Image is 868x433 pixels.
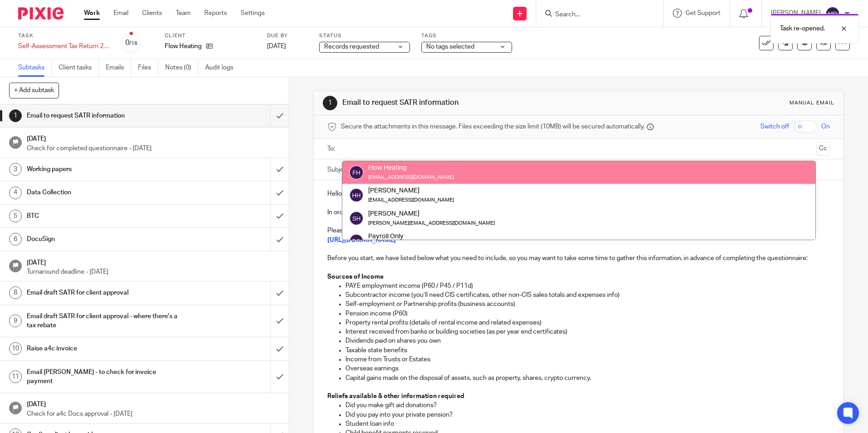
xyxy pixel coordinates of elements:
label: Tags [421,32,512,39]
a: Files [138,59,158,77]
strong: Sources of Income [327,274,384,280]
strong: Reliefs available & other information required [327,393,464,399]
h1: DocuSign [27,232,183,246]
a: Team [176,9,191,18]
h1: Email [PERSON_NAME] - to check for invoice payment [27,365,183,389]
p: Taxable state benefits [345,346,829,355]
div: 4 [9,187,22,199]
div: 10 [9,342,22,355]
a: Audit logs [205,59,240,77]
p: Dividends paid on shares you own [345,336,829,345]
p: Student loan info [345,419,829,428]
span: [DATE] [267,43,286,49]
button: Cc [816,142,830,156]
a: Emails [106,59,131,77]
div: [PERSON_NAME] [368,186,454,195]
img: svg%3E [349,165,364,180]
p: Capital gains made on the disposal of assets, such as property, shares, crypto currency. [345,374,829,383]
div: 3 [9,163,22,176]
a: Reports [204,9,227,18]
div: 1 [323,96,337,110]
small: /16 [129,41,138,46]
span: Switch off [760,122,789,131]
p: Interest received from banks or building societies (as per year end certificates) [345,327,829,336]
p: Self-employment or Partnership profits (business accounts) [345,300,829,309]
h1: Data Collection [27,186,183,199]
p: Income from Trusts or Estates [345,355,829,364]
a: [URL][DOMAIN_NAME] [327,237,396,243]
div: Payroll Only [368,232,454,241]
button: + Add subtask [9,83,59,98]
p: Flow Heating [165,42,202,51]
p: Check for a4c Docs approval - [DATE] [27,409,280,418]
p: Did you make gift aid donations? [345,401,829,410]
a: Work [84,9,100,18]
div: 5 [9,210,22,222]
img: svg%3E [349,234,364,248]
p: Hello [PERSON_NAME] [327,189,829,198]
h1: [DATE] [27,398,280,409]
h1: Email draft SATR for client approval [27,286,183,300]
div: 11 [9,370,22,383]
label: Due by [267,32,308,39]
label: Status [319,32,410,39]
p: Overseas earnings [345,364,829,373]
img: Pixie [18,7,64,20]
a: Notes (0) [165,59,198,77]
h1: Raise a4c invoice [27,342,183,355]
h1: BTC [27,209,183,223]
span: On [821,122,830,131]
label: Subject: [327,165,351,174]
p: Task re-opened. [780,24,825,33]
h1: [DATE] [27,132,280,143]
a: Clients [142,9,162,18]
label: Client [165,32,256,39]
h1: Email to request SATR information [342,98,598,108]
p: Did you pay into your private pension? [345,410,829,419]
small: [EMAIL_ADDRESS][DOMAIN_NAME] [368,197,454,202]
div: 1 [9,109,22,122]
p: Pension income (P60) [345,309,829,318]
p: Check for completed questionnaire - [DATE] [27,144,280,153]
a: Settings [241,9,265,18]
div: 9 [9,315,22,327]
p: Subcontractor income (you’ll need CIS certificates, other non-CIS sales totals and expenses info) [345,290,829,300]
small: [PERSON_NAME][EMAIL_ADDRESS][DOMAIN_NAME] [368,221,495,226]
h1: Working papers [27,162,183,176]
img: svg%3E [349,211,364,226]
span: Secure the attachments in this message. Files exceeding the size limit (10MB) will be secured aut... [341,122,645,131]
small: [EMAIL_ADDRESS][DOMAIN_NAME] [368,175,454,180]
p: PAYE employment income (P60 / P45 / P11d) [345,281,829,290]
a: Client tasks [59,59,99,77]
label: Task [18,32,109,39]
div: 6 [9,233,22,246]
div: Manual email [789,99,834,107]
a: Email [113,9,128,18]
img: svg%3E [825,6,840,21]
p: In order to prepare your Self-Assessment Tax Return for the 2024/25 tax year we will need to coll... [327,208,829,217]
p: Before you start, we have listed below what you need to include, so you may want to take some tim... [327,254,829,263]
h1: Email draft SATR for client approval - where there's a tax rebate [27,310,183,333]
div: [PERSON_NAME] [368,209,495,218]
img: svg%3E [349,188,364,202]
span: Records requested [324,44,379,50]
span: No tags selected [426,44,474,50]
p: Turnaround deadline - [DATE] [27,267,280,276]
label: To: [327,144,337,153]
p: Please complete our online questionnaire regarding your sources of income and reliefs. [327,226,829,235]
div: 8 [9,286,22,299]
a: Subtasks [18,59,52,77]
div: 0 [125,38,138,48]
div: Flow Heating [368,163,454,172]
h1: Email to request SATR information [27,109,183,123]
h1: [DATE] [27,256,280,267]
div: Self-Assessment Tax Return 2025 [18,42,109,51]
p: Property rental profits (details of rental income and related expenses) [345,318,829,327]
